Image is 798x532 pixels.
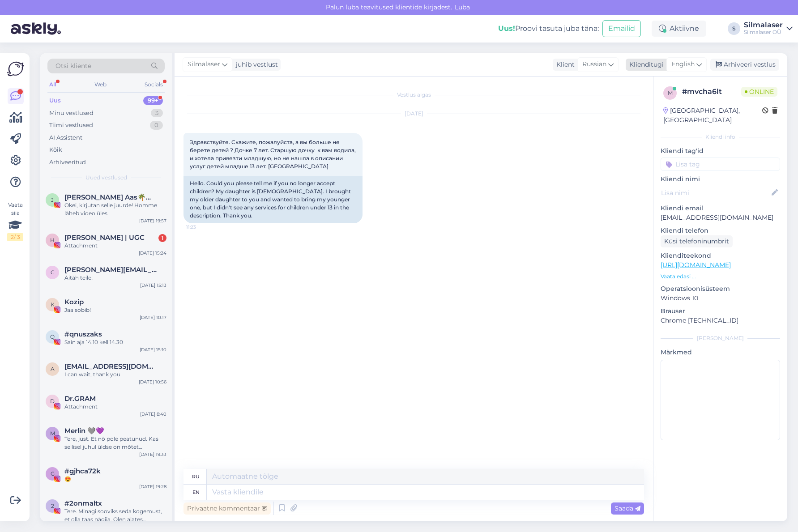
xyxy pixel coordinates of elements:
span: H [50,237,55,243]
div: Okei, kirjutan selle juurde! Homme läheb video üles [64,201,166,217]
div: Aitäh teile! [64,274,166,282]
span: #qnuszaks [64,330,102,338]
div: 3 [151,109,163,118]
span: Dr.GRAM [64,395,96,403]
a: SilmalaserSilmalaser OÜ [744,21,793,36]
span: M [50,430,55,437]
span: Uued vestlused [85,174,127,182]
div: Minu vestlused [49,109,94,118]
span: Saada [615,504,640,512]
div: Klient [553,60,575,69]
span: Merlin 🩶💜 [64,427,104,435]
span: #2onmaltx [64,499,102,507]
div: I can wait, thank you [64,370,166,379]
input: Lisa tag [661,157,780,171]
span: Helge Kalde | UGC [64,234,145,242]
div: Vestlus algas [183,91,644,99]
div: Kliendi info [661,133,780,141]
div: Silmalaser [744,21,783,29]
p: Kliendi telefon [661,226,780,235]
p: Windows 10 [661,294,780,303]
span: Russian [582,60,606,69]
div: Kõik [49,145,62,154]
div: Arhiveeritud [49,158,86,167]
span: q [50,333,55,340]
p: Klienditeekond [661,251,780,260]
div: [DATE] 15:10 [140,346,166,353]
div: Attachment [64,242,166,250]
p: Chrome [TECHNICAL_ID] [661,316,780,325]
span: 2 [51,502,54,509]
div: Aktiivne [652,21,706,37]
div: Web [93,79,108,90]
span: g [51,470,55,477]
div: [DATE] 19:33 [139,451,166,458]
div: Socials [143,79,165,90]
div: [DATE] 10:17 [140,314,166,321]
div: Privaatne kommentaar [183,502,271,515]
div: Sain aja 14.10 kell 14.30 [64,338,166,346]
div: [DATE] 19:28 [139,483,166,490]
div: Vaata siia [7,201,23,241]
p: Kliendi tag'id [661,146,780,156]
p: Kliendi email [661,204,780,213]
div: S [728,22,740,35]
div: [DATE] 8:40 [140,411,166,417]
div: Uus [49,96,61,105]
span: Caroline48250@hotmail.com [64,266,158,274]
div: All [47,79,58,90]
div: 0 [150,121,163,130]
span: Otsi kliente [55,61,91,71]
span: Здравствуйте. Скажите, пожалуйста, а вы больше не берете детей ? Дочке 7 лет. Старшую дочку к вам... [190,139,357,170]
div: Tiimi vestlused [49,121,93,130]
div: Hello. Could you please tell me if you no longer accept children? My daughter is [DEMOGRAPHIC_DAT... [183,176,363,223]
button: Emailid [602,20,641,37]
div: 2 / 3 [7,233,23,241]
span: C [51,269,55,276]
span: 11:23 [186,224,220,230]
div: [GEOGRAPHIC_DATA], [GEOGRAPHIC_DATA] [663,106,762,125]
p: Brauser [661,306,780,316]
div: # mvcha6lt [682,86,741,97]
div: [DATE] 10:56 [139,379,166,385]
div: Arhiveeri vestlus [710,59,779,71]
span: K [51,301,55,308]
span: Silmalaser [188,60,220,69]
div: AI Assistent [49,133,82,142]
div: juhib vestlust [232,60,278,69]
div: [PERSON_NAME] [661,334,780,342]
b: Uus! [498,24,515,33]
span: J [51,196,54,203]
span: aulikkihellberg@hotmail.com [64,362,158,370]
img: Askly Logo [7,60,24,77]
div: Proovi tasuta juba täna: [498,23,599,34]
a: [URL][DOMAIN_NAME] [661,261,731,269]
div: 1 [158,234,166,242]
div: Klienditugi [626,60,664,69]
div: 99+ [143,96,163,105]
div: Attachment [64,403,166,411]
p: Vaata edasi ... [661,272,780,281]
p: [EMAIL_ADDRESS][DOMAIN_NAME] [661,213,780,222]
div: 😍 [64,475,166,483]
span: Kozip [64,298,84,306]
span: D [50,398,55,404]
div: [DATE] [183,110,644,118]
div: Küsi telefoninumbrit [661,235,733,247]
p: Operatsioonisüsteem [661,284,780,294]
div: [DATE] 15:13 [140,282,166,289]
span: Luba [452,3,473,11]
input: Lisa nimi [661,188,770,198]
div: [DATE] 15:24 [139,250,166,256]
div: Tere. Minagi sooviks seda kogemust, et olla taas nägija. Olen alates neljandast klassist saadik o... [64,507,166,523]
span: Online [741,87,777,97]
span: #gjhca72k [64,467,101,475]
div: Tere, just. Et nö pole peatunud. Kas sellisel juhul üldse on mõtet kontrollida, kas sobiksin oper... [64,435,166,451]
p: Märkmed [661,348,780,357]
span: m [668,89,673,96]
span: a [51,366,55,372]
span: English [671,60,695,69]
div: [DATE] 19:57 [139,217,166,224]
span: Janete Aas🌴🥥🏞️ [64,193,158,201]
p: Kliendi nimi [661,174,780,184]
